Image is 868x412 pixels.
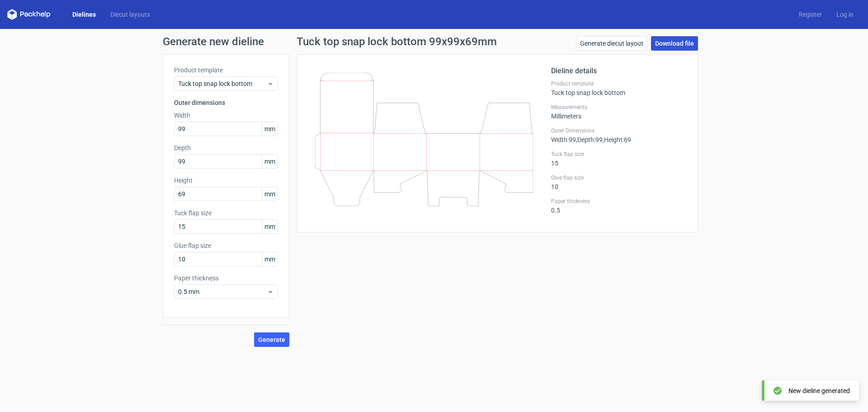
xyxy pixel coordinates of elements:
[829,10,861,19] a: Log in
[551,174,687,190] div: 10
[174,143,278,152] label: Depth
[174,241,278,250] label: Glue flap size
[551,174,687,181] label: Glue flap size
[163,36,705,47] h1: Generate new dieline
[103,10,157,19] a: Diecut layouts
[551,104,687,111] label: Measurements
[262,155,278,168] span: mm
[576,136,603,143] span: , Depth : 99
[178,79,267,88] span: Tuck top snap lock bottom
[297,36,497,47] h1: Tuck top snap lock bottom 99x99x69mm
[174,111,278,120] label: Width
[551,66,687,76] h2: Dieline details
[551,198,687,205] label: Paper thickness
[551,80,687,87] label: Product template
[792,10,829,19] a: Register
[551,80,687,96] div: Tuck top snap lock bottom
[551,198,687,214] div: 0.5
[174,274,278,283] label: Paper thickness
[174,66,278,75] label: Product template
[262,122,278,136] span: mm
[178,287,267,296] span: 0.5 mm
[254,332,289,347] button: Generate
[551,151,687,158] label: Tuck flap size
[551,104,687,120] div: Millimeters
[551,136,576,143] span: Width : 99
[551,151,687,167] div: 15
[788,386,850,395] div: New dieline generated
[65,10,103,19] a: Dielines
[174,98,278,107] h3: Outer dimensions
[651,36,698,51] a: Download file
[174,208,278,218] label: Tuck flap size
[603,136,631,143] span: , Height : 69
[551,127,687,134] label: Outer Dimensions
[258,336,285,343] span: Generate
[262,220,278,233] span: mm
[576,36,647,51] a: Generate diecut layout
[262,187,278,201] span: mm
[262,252,278,266] span: mm
[174,176,278,185] label: Height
